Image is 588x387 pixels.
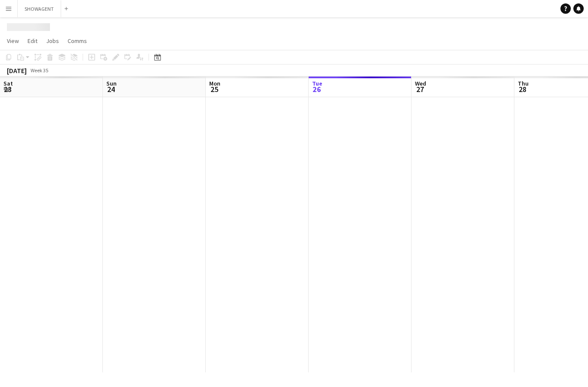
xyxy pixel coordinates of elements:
[18,0,61,17] button: SHOWAGENT
[415,80,426,87] span: Wed
[7,37,19,45] span: View
[105,84,117,94] span: 24
[46,37,59,45] span: Jobs
[518,80,529,87] span: Thu
[7,66,27,75] div: [DATE]
[209,80,220,87] span: Mon
[517,84,529,94] span: 28
[312,80,322,87] span: Tue
[68,37,87,45] span: Comms
[24,35,41,46] a: Edit
[28,37,37,45] span: Edit
[208,84,220,94] span: 25
[2,84,13,94] span: 23
[311,84,322,94] span: 26
[106,80,117,87] span: Sun
[3,80,13,87] span: Sat
[64,35,90,46] a: Comms
[28,67,50,74] span: Week 35
[3,35,22,46] a: View
[43,35,62,46] a: Jobs
[414,84,426,94] span: 27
